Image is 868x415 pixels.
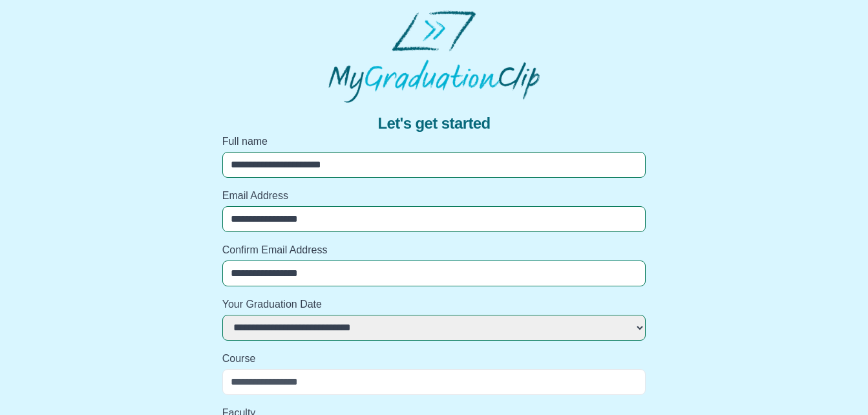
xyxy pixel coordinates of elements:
[222,351,646,367] label: Course
[222,134,646,149] label: Full name
[377,113,490,134] span: Let's get started
[328,10,540,103] img: MyGraduationClip
[222,242,646,258] label: Confirm Email Address
[222,188,646,204] label: Email Address
[222,297,646,312] label: Your Graduation Date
